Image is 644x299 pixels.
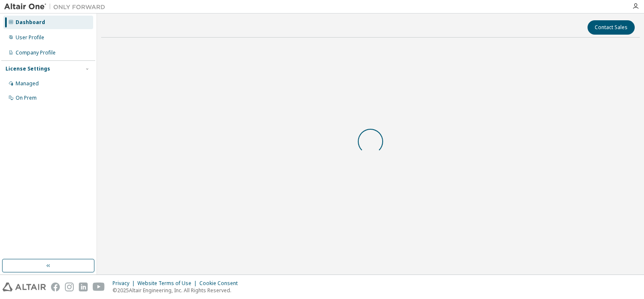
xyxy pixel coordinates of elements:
[199,280,243,287] div: Cookie Consent
[51,283,60,291] img: facebook.svg
[113,280,137,287] div: Privacy
[113,287,243,294] p: © 2025 Altair Engineering, Inc. All Rights Reserved.
[137,280,199,287] div: Website Terms of Use
[16,95,37,101] div: On Prem
[79,283,88,291] img: linkedin.svg
[16,49,56,56] div: Company Profile
[16,34,44,41] div: User Profile
[93,283,105,291] img: youtube.svg
[4,3,110,11] img: Altair One
[3,283,46,291] img: altair_logo.svg
[16,80,39,87] div: Managed
[5,65,50,72] div: License Settings
[588,20,635,35] button: Contact Sales
[16,19,45,26] div: Dashboard
[65,283,74,291] img: instagram.svg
